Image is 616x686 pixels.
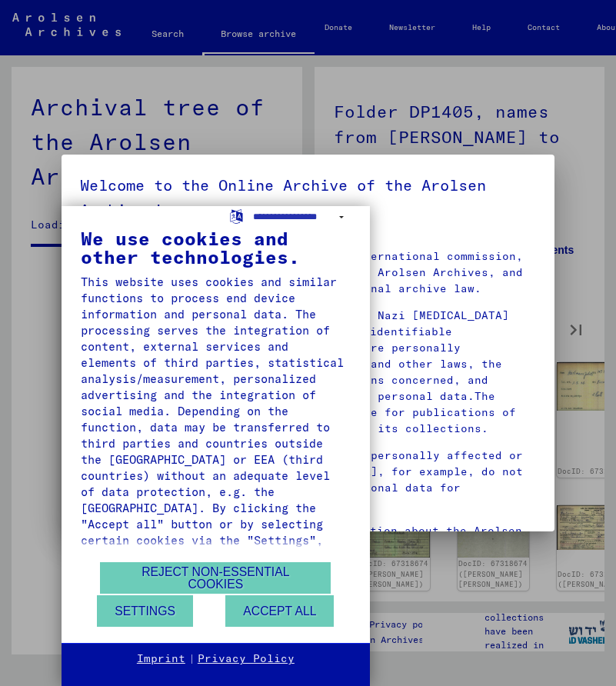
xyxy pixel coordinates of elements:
button: Reject non-essential cookies [100,562,331,594]
a: Imprint [137,651,185,667]
button: Settings [97,595,193,627]
div: This website uses cookies and similar functions to process end device information and personal da... [81,274,351,629]
button: Accept all [225,595,334,627]
div: We use cookies and other technologies. [81,229,351,266]
a: Privacy Policy [198,651,295,667]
